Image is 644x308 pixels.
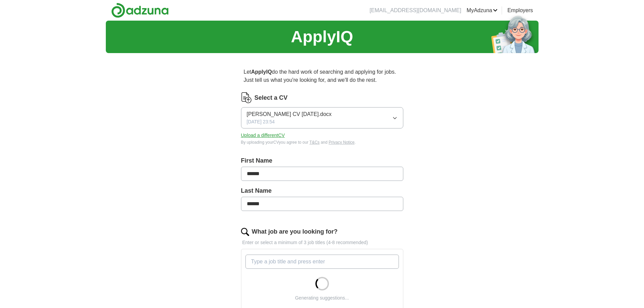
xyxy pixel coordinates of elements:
a: Privacy Notice [329,140,355,145]
a: MyAdzuna [467,6,498,15]
p: Let do the hard work of searching and applying for jobs. Just tell us what you're looking for, an... [241,65,403,87]
img: search.png [241,228,249,236]
label: Last Name [241,186,403,195]
button: [PERSON_NAME] CV [DATE].docx[DATE] 23:54 [241,107,403,128]
p: Enter or select a minimum of 3 job titles (4-8 recommended) [241,239,403,246]
span: [PERSON_NAME] CV [DATE].docx [247,110,332,118]
span: [DATE] 23:54 [247,118,275,125]
strong: ApplyIQ [251,69,272,75]
label: What job are you looking for? [252,227,338,236]
label: Select a CV [255,93,288,102]
a: Employers [507,6,533,15]
img: Adzuna logo [111,3,169,18]
div: By uploading your CV you agree to our and . [241,139,403,145]
h1: ApplyIQ [291,25,353,49]
li: [EMAIL_ADDRESS][DOMAIN_NAME] [369,6,461,15]
label: First Name [241,156,403,165]
img: CV Icon [241,92,252,103]
button: Upload a differentCV [241,132,285,139]
input: Type a job title and press enter [245,255,399,269]
div: Generating suggestions... [295,294,349,302]
a: T&Cs [309,140,319,145]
